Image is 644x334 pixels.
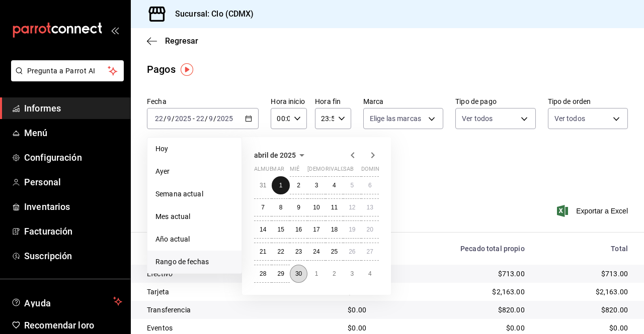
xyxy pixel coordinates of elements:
font: $820.00 [498,306,525,314]
font: 2 [333,270,336,277]
abbr: 31 de marzo de 2025 [260,182,266,189]
font: - [193,115,195,123]
button: 14 de abril de 2025 [254,220,272,239]
font: Recomendar loro [24,320,94,330]
abbr: 24 de abril de 2025 [313,248,319,255]
font: 24 [313,248,319,255]
font: 10 [313,204,319,211]
font: 8 [279,204,283,211]
abbr: 9 de abril de 2025 [297,204,300,211]
font: Suscripción [24,251,72,261]
button: 9 de abril de 2025 [290,198,307,216]
font: 29 [277,270,284,277]
font: / [172,115,175,123]
button: 17 de abril de 2025 [307,220,325,239]
abbr: 6 de abril de 2025 [368,182,372,189]
button: abrir_cajón_menú [111,26,119,34]
button: 25 de abril de 2025 [326,243,343,261]
button: 7 de abril de 2025 [254,198,272,216]
button: 12 de abril de 2025 [343,198,361,216]
font: $820.00 [601,306,628,314]
font: rivalizar [326,166,353,172]
abbr: 4 de mayo de 2025 [368,270,372,277]
font: 5 [350,182,354,189]
button: 26 de abril de 2025 [343,243,361,261]
font: 4 [333,182,336,189]
font: 17 [313,226,319,233]
font: Fecha [147,97,167,105]
button: 23 de abril de 2025 [290,243,307,261]
font: 11 [331,204,338,211]
button: 18 de abril de 2025 [326,220,343,239]
abbr: 18 de abril de 2025 [331,226,338,233]
font: Pregunta a Parrot AI [27,67,96,75]
abbr: 29 de abril de 2025 [277,270,284,277]
font: almuerzo [254,166,284,172]
abbr: 2 de abril de 2025 [297,182,300,189]
font: Marca [363,97,384,105]
font: Rango de fechas [155,258,209,266]
font: 16 [295,226,302,233]
abbr: 27 de abril de 2025 [367,248,373,255]
font: $713.00 [498,270,525,278]
font: 7 [261,204,265,211]
button: 27 de abril de 2025 [361,243,379,261]
abbr: miércoles [290,166,299,176]
font: Transferencia [147,306,191,314]
font: Efectivo [147,270,173,278]
input: -- [196,115,205,123]
font: 20 [367,226,373,233]
font: Elige las marcas [370,115,421,123]
button: 29 de abril de 2025 [272,265,289,283]
font: $2,163.00 [492,288,524,296]
font: $713.00 [601,270,628,278]
button: Exportar a Excel [559,205,628,217]
abbr: 12 de abril de 2025 [349,204,355,211]
font: Tipo de pago [455,97,497,105]
font: sab [343,166,354,172]
font: mié [290,166,299,172]
input: -- [167,115,172,123]
font: Año actual [155,235,190,243]
abbr: martes [272,166,284,176]
font: 3 [315,182,318,189]
font: $0.00 [609,324,628,332]
font: 26 [349,248,355,255]
abbr: 20 de abril de 2025 [367,226,373,233]
font: Semana actual [155,190,203,198]
button: 3 de mayo de 2025 [343,265,361,283]
font: 19 [349,226,355,233]
font: $0.00 [348,306,366,314]
abbr: 11 de abril de 2025 [331,204,338,211]
button: 28 de abril de 2025 [254,265,272,283]
abbr: sábado [343,166,354,176]
button: 16 de abril de 2025 [290,220,307,239]
font: Inventarios [24,201,70,212]
font: / [164,115,167,123]
font: 2 [297,182,300,189]
abbr: 30 de abril de 2025 [295,270,302,277]
button: 2 de mayo de 2025 [326,265,343,283]
font: 1 [315,270,318,277]
abbr: 3 de abril de 2025 [315,182,318,189]
button: 30 de abril de 2025 [290,265,307,283]
font: 25 [331,248,338,255]
font: Informes [24,103,61,114]
font: 23 [295,248,302,255]
button: abril de 2025 [254,149,308,161]
font: / [213,115,216,123]
font: 14 [260,226,266,233]
abbr: 21 de abril de 2025 [260,248,266,255]
abbr: 1 de abril de 2025 [279,182,283,189]
abbr: 1 de mayo de 2025 [315,270,318,277]
font: [DEMOGRAPHIC_DATA] [307,166,367,172]
abbr: 16 de abril de 2025 [295,226,302,233]
font: 15 [277,226,284,233]
font: Hora fin [315,97,341,105]
button: 22 de abril de 2025 [272,243,289,261]
button: 2 de abril de 2025 [290,176,307,194]
button: 24 de abril de 2025 [307,243,325,261]
img: Marcador de información sobre herramientas [181,63,193,76]
abbr: jueves [307,166,367,176]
